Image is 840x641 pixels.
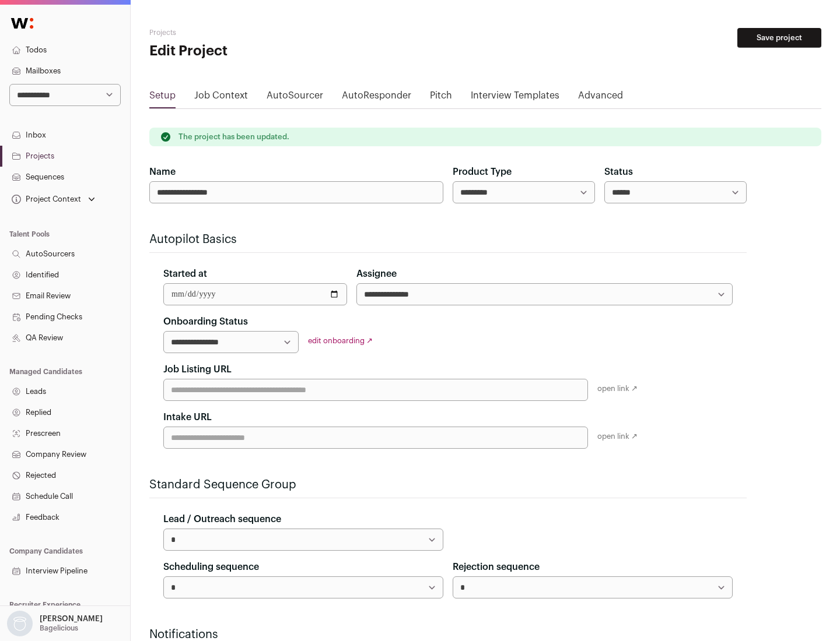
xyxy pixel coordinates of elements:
label: Started at [163,267,207,281]
a: edit onboarding ↗ [308,337,373,344]
label: Lead / Outreach sequence [163,512,281,526]
label: Status [604,165,633,179]
h2: Projects [149,28,373,37]
label: Assignee [356,267,397,281]
a: Setup [149,89,176,107]
h2: Standard Sequence Group [149,477,747,493]
p: [PERSON_NAME] [40,614,103,624]
a: Interview Templates [471,89,559,107]
p: The project has been updated. [178,132,289,142]
button: Save project [737,28,821,48]
label: Rejection sequence [453,560,540,574]
a: Advanced [578,89,623,107]
label: Job Listing URL [163,362,232,376]
h2: Autopilot Basics [149,231,747,248]
label: Name [149,165,176,179]
img: Wellfound [5,12,40,35]
p: Bagelicious [40,624,78,633]
a: Job Context [194,89,248,107]
label: Product Type [453,165,512,179]
a: AutoResponder [342,89,411,107]
label: Scheduling sequence [163,560,259,574]
label: Intake URL [163,410,212,424]
img: nopic.png [7,611,33,636]
button: Open dropdown [5,611,105,636]
div: Project Context [9,195,81,204]
button: Open dropdown [9,191,97,207]
a: AutoSourcer [267,89,323,107]
label: Onboarding Status [163,315,248,329]
h1: Edit Project [149,42,373,61]
a: Pitch [430,89,452,107]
